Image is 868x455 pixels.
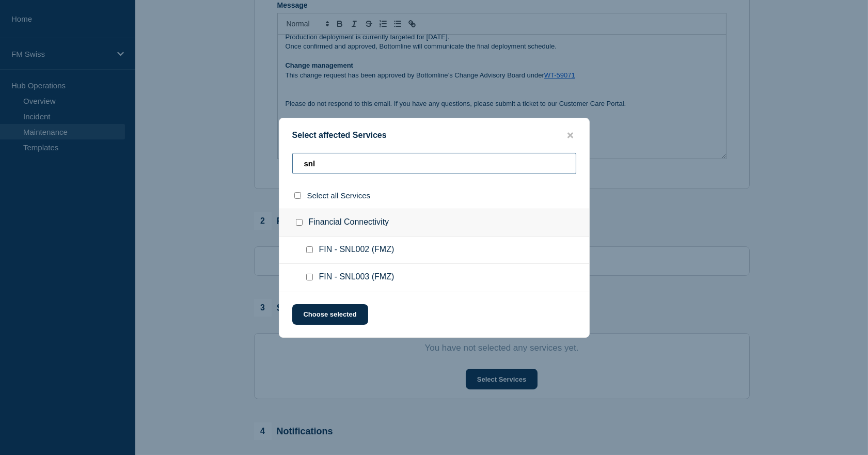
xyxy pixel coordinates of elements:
input: select all checkbox [294,192,301,199]
span: FIN - SNL003 (FMZ) [319,272,394,283]
input: Financial Connectivity checkbox [296,219,303,226]
input: FIN - SNL003 (FMZ) checkbox [306,274,313,280]
div: Financial Connectivity [279,209,589,237]
div: Select affected Services [279,131,589,140]
button: Choose selected [292,304,368,325]
span: FIN - SNL002 (FMZ) [319,245,394,255]
button: close button [564,131,576,140]
input: FIN - SNL002 (FMZ) checkbox [306,246,313,253]
span: Select all Services [307,191,371,200]
input: Search [292,153,576,174]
